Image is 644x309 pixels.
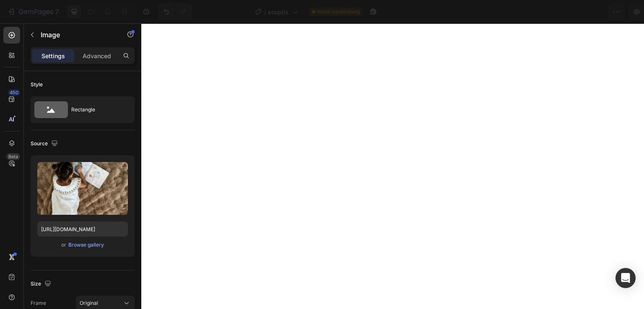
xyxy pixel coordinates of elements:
button: Browse gallery [68,241,104,249]
div: Browse gallery [68,241,104,249]
input: https://example.com/image.jpg [37,221,128,237]
div: Beta [6,153,20,160]
div: Size [31,278,53,290]
div: Publish [595,8,616,16]
button: Save [557,3,585,20]
span: Save [564,8,578,15]
div: Open Intercom Messenger [615,268,636,288]
div: 450 [8,89,20,96]
iframe: Design area [141,23,644,309]
span: Original [80,299,98,307]
button: 1 product assigned [473,3,554,20]
label: Frame [31,299,46,307]
button: Publish [588,3,623,20]
p: Image [41,30,112,40]
div: Undo/Redo [158,3,192,20]
span: Need republishing [317,8,360,15]
div: Source [31,138,60,149]
span: / [264,8,266,16]
button: 7 [3,3,62,20]
span: or [61,240,66,250]
div: Style [31,81,43,88]
img: preview-image [37,162,128,215]
p: Settings [42,51,65,60]
span: souplix [268,8,288,16]
p: Advanced [83,51,111,60]
div: Rectangle [71,100,122,119]
p: 7 [55,7,59,17]
span: 1 product assigned [480,8,535,16]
